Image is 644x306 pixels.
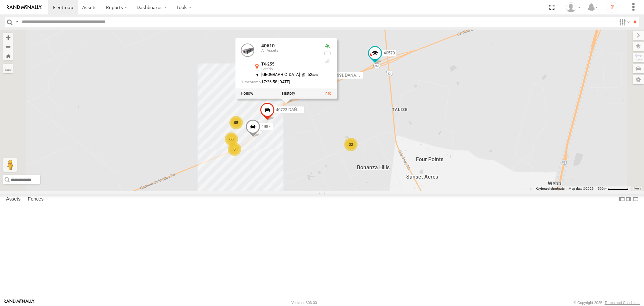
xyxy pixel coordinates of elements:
span: Map data ©2025 [569,187,594,190]
div: Version: 306.00 [291,301,317,305]
span: [GEOGRAPHIC_DATA] [261,73,300,77]
label: View Asset History [282,91,295,96]
label: Dock Summary Table to the Left [619,194,625,204]
img: rand-logo.svg [7,5,42,10]
div: Date/time of location update [241,80,318,84]
a: Visit our Website [4,299,35,306]
a: 40610 [261,43,275,49]
label: Map Settings [633,75,644,84]
div: Valid GPS Fix [323,44,331,49]
button: Zoom in [3,33,13,42]
span: 40570 [384,51,395,55]
span: 52 [300,73,318,77]
label: Realtime tracking of Asset [241,91,253,96]
div: No battery health information received from this device. [323,51,331,56]
div: 83 [225,132,238,146]
label: Assets [3,195,24,204]
i: ? [607,2,618,13]
label: Search Filter Options [616,17,631,27]
a: View Asset Details [324,91,331,96]
div: 33 [344,138,358,151]
div: All Assets [261,49,318,53]
label: Dock Summary Table to the Right [625,194,632,204]
div: 3 [228,142,241,156]
label: Fences [24,195,47,204]
span: 500 m [598,187,607,190]
span: 40723 DAÑADO [276,107,306,112]
div: © Copyright 2025 - [574,301,640,305]
button: Drag Pegman onto the map to open Street View [3,158,17,172]
div: 95 [229,116,243,129]
button: Map Scale: 500 m per 59 pixels [596,186,631,191]
label: Hide Summary Table [632,194,639,204]
a: View Asset Details [241,44,255,57]
div: TX-255 [261,62,318,67]
button: Zoom Home [3,51,13,60]
div: Caseta Laredo TX [563,2,583,12]
div: Last Event GSM Signal Strength [323,58,331,63]
button: Zoom out [3,42,13,51]
label: Measure [3,64,13,73]
a: Terms (opens in new tab) [634,187,641,190]
button: Keyboard shortcuts [536,186,565,191]
span: 4991 DAÑADO [335,73,362,78]
a: Terms and Conditions [605,301,640,305]
span: 4987 [262,124,271,129]
div: Laredo [261,68,318,72]
label: Search Query [14,17,19,27]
